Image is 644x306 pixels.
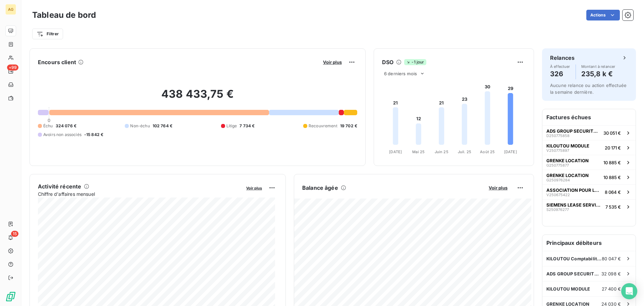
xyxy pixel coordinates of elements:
span: Non-échu [130,123,150,129]
h6: Balance âgée [302,184,338,192]
h6: Encours client [38,58,76,66]
button: ADS GROUP SECURITY G.C.D25077585830 051 € [542,125,636,140]
span: 7 535 € [605,204,621,210]
h3: Tableau de bord [32,9,96,21]
button: Voir plus [321,59,344,65]
span: 8 064 € [605,189,621,195]
span: 27 400 € [602,286,621,292]
span: KILOUTOU MODULE [546,143,589,148]
span: ADS GROUP SECURITY G.C. [546,271,601,276]
span: Recouvrement [309,123,337,129]
span: 10 885 € [603,160,621,165]
h4: 326 [550,69,570,79]
div: Open Intercom Messenger [621,283,637,299]
tspan: Mai 25 [412,149,425,154]
span: D250775858 [546,134,570,138]
span: Avoirs non associés [43,132,82,138]
span: À effectuer [550,64,570,69]
tspan: [DATE] [389,149,402,154]
h6: DSO [382,58,393,66]
span: 30 051 € [603,130,621,136]
button: SIEMENS LEASE SERVICESS2509762777 535 € [542,199,636,214]
span: G250976284 [546,178,570,182]
h6: Factures échues [542,109,636,125]
h6: Activité récente [38,182,81,190]
button: Voir plus [244,185,264,191]
span: ASSOCIATION POUR LA FORMATION ET L'ENSEIGNEMENT EN [GEOGRAPHIC_DATA] DE LA CHIROPRACTIQUE (A.F.E.... [546,187,602,193]
span: KILOUTOU MODULE [546,286,590,292]
span: +99 [7,64,18,71]
span: 6 derniers mois [384,71,417,76]
span: Voir plus [323,59,342,65]
span: Échu [43,123,53,129]
span: 102 764 € [153,123,172,129]
span: S250976277 [546,208,569,212]
span: GRENKE LOCATION [546,173,589,178]
img: Logo LeanPay [5,291,16,302]
button: GRENKE LOCATIONG25077587710 885 € [542,155,636,170]
h6: Relances [550,54,575,62]
h6: Principaux débiteurs [542,235,636,251]
span: Aucune relance ou action effectuée la semaine dernière. [550,83,627,95]
span: 32 098 € [601,271,621,276]
tspan: Juin 25 [435,149,448,154]
button: Actions [586,10,620,20]
span: -1 jour [404,59,426,65]
span: Voir plus [246,186,262,190]
span: Montant à relancer [581,64,615,69]
span: GRENKE LOCATION [546,158,589,163]
span: G250775877 [546,163,569,167]
button: GRENKE LOCATIONG25097628410 885 € [542,170,636,184]
h2: 438 433,75 € [38,87,357,107]
span: 20 171 € [605,145,621,150]
span: SIEMENS LEASE SERVICES [546,202,603,208]
h4: 235,8 k € [581,69,615,79]
span: V250675422 [546,193,570,197]
span: 15 [11,231,18,237]
button: Filtrer [32,29,63,39]
span: KILOUTOU Comptabilité fournisseur [546,256,602,261]
span: 0 [48,118,50,123]
button: KILOUTOU MODULEV25077589720 171 € [542,140,636,155]
span: 10 885 € [603,175,621,180]
span: Litige [226,123,237,129]
span: V250775897 [546,148,569,152]
span: 324 076 € [56,123,76,129]
button: Voir plus [487,185,509,191]
tspan: Août 25 [480,149,495,154]
div: AG [5,4,16,15]
span: ADS GROUP SECURITY G.C. [546,128,601,134]
span: 19 702 € [340,123,357,129]
button: ASSOCIATION POUR LA FORMATION ET L'ENSEIGNEMENT EN [GEOGRAPHIC_DATA] DE LA CHIROPRACTIQUE (A.F.E.... [542,184,636,199]
span: Voir plus [489,185,507,190]
span: 80 047 € [602,256,621,261]
span: -15 842 € [84,132,103,138]
tspan: Juil. 25 [458,149,471,154]
tspan: [DATE] [504,149,517,154]
span: Chiffre d'affaires mensuel [38,190,241,198]
span: 7 734 € [239,123,255,129]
